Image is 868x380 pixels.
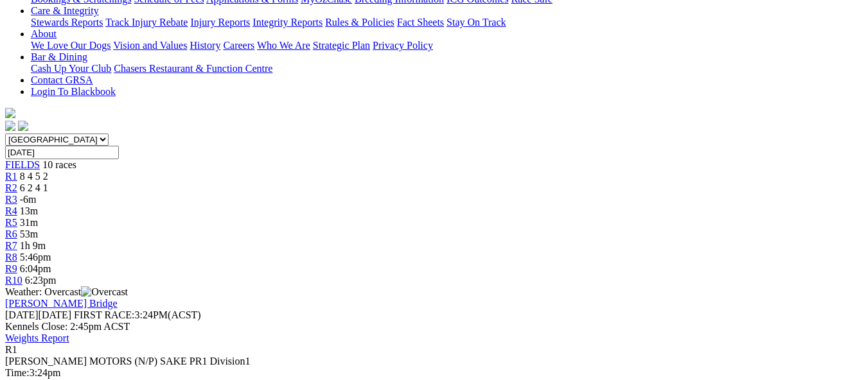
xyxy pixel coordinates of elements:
[5,332,69,343] a: Weights Report
[31,17,863,28] div: Care & Integrity
[20,217,38,228] span: 31m
[74,309,134,320] span: FIRST RACE:
[5,240,17,251] a: R7
[5,309,71,320] span: [DATE]
[5,252,17,263] a: R8
[5,344,17,355] span: R1
[313,40,370,51] a: Strategic Plan
[5,182,17,193] a: R2
[20,194,37,205] span: -6m
[252,17,323,28] a: Integrity Reports
[5,194,17,205] a: R3
[5,159,40,170] a: FIELDS
[20,252,51,263] span: 5:46pm
[20,229,38,239] span: 53m
[5,205,17,216] a: R4
[373,40,433,51] a: Privacy Policy
[5,321,863,332] div: Kennels Close: 2:45pm ACST
[31,28,57,39] a: About
[81,286,128,298] img: Overcast
[42,159,76,170] span: 10 races
[20,240,46,251] span: 1h 9m
[5,217,17,228] a: R5
[31,17,103,28] a: Stewards Reports
[31,86,116,97] a: Login To Blackbook
[5,298,118,309] a: [PERSON_NAME] Bridge
[447,17,506,28] a: Stay On Track
[5,356,863,367] div: [PERSON_NAME] MOTORS (N/P) SAKE PR1 Division1
[31,74,93,85] a: Contact GRSA
[31,5,99,16] a: Care & Integrity
[31,40,111,51] a: We Love Our Dogs
[20,205,38,216] span: 13m
[5,367,30,378] span: Time:
[5,108,15,118] img: logo-grsa-white.png
[5,309,39,320] span: [DATE]
[20,182,48,193] span: 6 2 4 1
[18,121,28,131] img: twitter.svg
[223,40,254,51] a: Careers
[20,263,51,274] span: 6:04pm
[31,51,87,62] a: Bar & Dining
[5,229,17,239] a: R6
[113,40,187,51] a: Vision and Values
[257,40,310,51] a: Who We Are
[31,40,863,51] div: About
[5,171,17,182] a: R1
[397,17,444,28] a: Fact Sheets
[74,309,201,320] span: 3:24PM(ACST)
[5,263,17,274] a: R9
[190,17,250,28] a: Injury Reports
[105,17,188,28] a: Track Injury Rebate
[5,146,119,159] input: Select date
[5,367,863,379] div: 3:24pm
[20,171,48,182] span: 8 4 5 2
[31,63,111,74] a: Cash Up Your Club
[114,63,272,74] a: Chasers Restaurant & Function Centre
[5,286,128,297] span: Weather: Overcast
[31,63,863,74] div: Bar & Dining
[190,40,220,51] a: History
[325,17,394,28] a: Rules & Policies
[5,275,22,286] a: R10
[25,275,57,286] span: 6:23pm
[5,121,15,131] img: facebook.svg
